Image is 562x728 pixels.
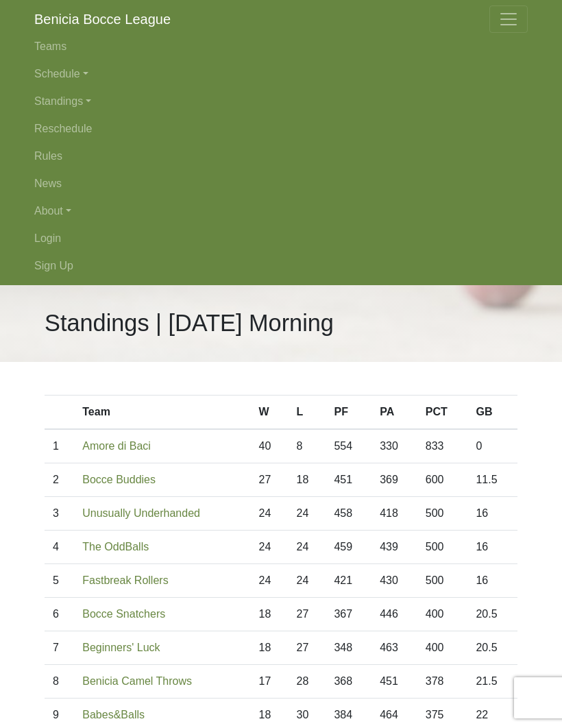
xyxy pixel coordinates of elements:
td: 554 [326,429,371,463]
a: Babes&Balls [82,709,145,720]
td: 8 [289,429,326,463]
a: Benicia Camel Throws [82,675,192,687]
td: 5 [45,564,74,598]
td: 500 [417,564,468,598]
a: Standings [34,88,528,115]
a: Beginners' Luck [82,642,160,653]
td: 4 [45,531,74,564]
td: 40 [251,429,289,463]
td: 16 [467,564,517,598]
td: 24 [251,531,289,564]
td: 18 [251,598,289,631]
th: PCT [417,396,468,430]
a: The OddBalls [82,541,149,553]
td: 20.5 [467,598,517,631]
th: Team [74,396,250,430]
td: 27 [289,598,326,631]
td: 21.5 [467,665,517,699]
a: About [34,197,528,225]
th: PF [326,396,371,430]
a: News [34,170,528,197]
a: Sign Up [34,252,528,280]
a: Bocce Buddies [82,474,156,485]
th: L [289,396,326,430]
td: 378 [417,665,468,699]
td: 600 [417,463,468,497]
td: 17 [251,665,289,699]
td: 369 [371,463,417,497]
button: Toggle navigation [489,5,528,33]
a: Benicia Bocce League [34,5,171,33]
td: 24 [251,564,289,598]
a: Teams [34,33,528,60]
td: 27 [289,631,326,665]
a: Unusually Underhanded [82,507,200,519]
a: Bocce Snatchers [82,608,165,620]
td: 16 [467,497,517,531]
td: 24 [289,497,326,531]
td: 430 [371,564,417,598]
td: 7 [45,631,74,665]
td: 0 [467,429,517,463]
h1: Standings | [DATE] Morning [45,309,334,337]
td: 400 [417,631,468,665]
td: 24 [251,497,289,531]
td: 446 [371,598,417,631]
td: 500 [417,531,468,564]
td: 833 [417,429,468,463]
a: Rules [34,143,528,170]
a: Login [34,225,528,252]
td: 18 [251,631,289,665]
td: 418 [371,497,417,531]
td: 18 [289,463,326,497]
a: Amore di Baci [82,440,151,452]
td: 8 [45,665,74,699]
td: 459 [326,531,371,564]
td: 348 [326,631,371,665]
td: 458 [326,497,371,531]
td: 24 [289,564,326,598]
th: PA [371,396,417,430]
td: 500 [417,497,468,531]
td: 1 [45,429,74,463]
th: GB [467,396,517,430]
td: 368 [326,665,371,699]
td: 16 [467,531,517,564]
td: 451 [326,463,371,497]
td: 367 [326,598,371,631]
td: 3 [45,497,74,531]
a: Reschedule [34,115,528,143]
td: 463 [371,631,417,665]
td: 439 [371,531,417,564]
td: 400 [417,598,468,631]
td: 451 [371,665,417,699]
td: 2 [45,463,74,497]
td: 6 [45,598,74,631]
td: 27 [251,463,289,497]
td: 28 [289,665,326,699]
th: W [251,396,289,430]
a: Fastbreak Rollers [82,574,168,586]
a: Schedule [34,60,528,88]
td: 11.5 [467,463,517,497]
td: 20.5 [467,631,517,665]
td: 24 [289,531,326,564]
td: 330 [371,429,417,463]
td: 421 [326,564,371,598]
